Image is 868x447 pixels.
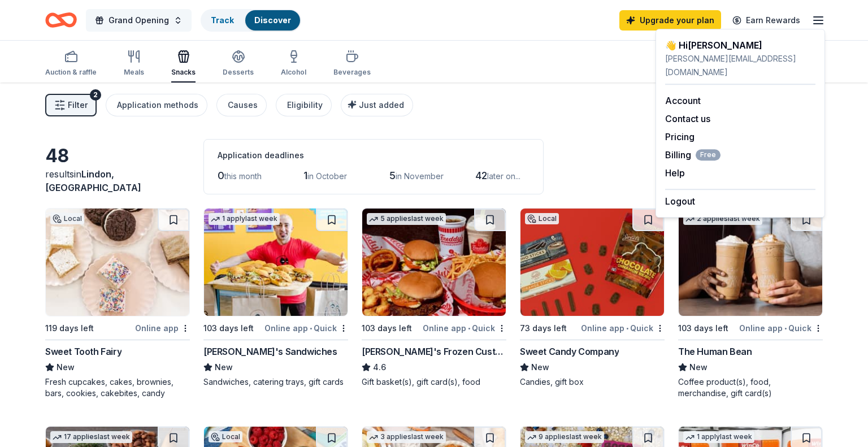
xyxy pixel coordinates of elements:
[108,14,169,27] span: Grand Opening
[124,68,144,77] div: Meals
[223,68,254,77] div: Desserts
[520,322,567,335] div: 73 days left
[216,94,267,116] button: Causes
[215,361,233,374] span: New
[276,94,332,116] button: Eligibility
[45,168,141,193] span: Lindon, [GEOGRAPHIC_DATA]
[362,345,506,358] div: [PERSON_NAME]'s Frozen Custard & Steakburgers
[171,68,196,77] div: Snacks
[209,431,242,442] div: Local
[739,321,823,335] div: Online app Quick
[45,145,190,167] div: 48
[367,213,446,225] div: 5 applies last week
[520,208,665,388] a: Image for Sweet Candy CompanyLocal73 days leftOnline app•QuickSweet Candy CompanyNewCandies, gift...
[45,167,190,194] div: results
[57,361,75,374] span: New
[203,322,254,335] div: 103 days left
[46,209,189,316] img: Image for Sweet Tooth Fairy
[520,376,665,388] div: Candies, gift box
[665,148,721,162] span: Billing
[389,170,396,181] span: 5
[665,148,721,162] button: BillingFree
[135,321,190,335] div: Online app
[310,324,312,333] span: •
[373,361,386,374] span: 4.6
[665,52,815,79] div: [PERSON_NAME][EMAIL_ADDRESS][DOMAIN_NAME]
[665,166,685,180] button: Help
[124,45,144,83] button: Meals
[211,15,234,25] a: Track
[203,208,348,388] a: Image for Ike's Sandwiches1 applylast week103 days leftOnline app•Quick[PERSON_NAME]'s Sandwiches...
[90,89,101,101] div: 2
[45,376,190,399] div: Fresh cupcakes, cakes, brownies, bars, cookies, cakebites, candy
[665,112,710,125] button: Contact us
[362,322,412,335] div: 103 days left
[678,208,823,399] a: Image for The Human Bean2 applieslast week103 days leftOnline app•QuickThe Human BeanNewCoffee pr...
[525,213,559,224] div: Local
[45,94,97,116] button: Filter2
[362,376,506,388] div: Gift basket(s), gift card(s), food
[50,213,84,224] div: Local
[203,376,348,388] div: Sandwiches, catering trays, gift cards
[50,431,132,443] div: 17 applies last week
[201,9,301,32] button: TrackDiscover
[784,324,787,333] span: •
[264,321,348,335] div: Online app Quick
[525,431,604,443] div: 9 applies last week
[468,324,470,333] span: •
[281,45,306,83] button: Alcohol
[367,431,446,443] div: 3 applies last week
[678,345,752,358] div: The Human Bean
[45,7,77,33] a: Home
[224,171,262,181] span: this month
[333,45,371,83] button: Beverages
[359,100,404,110] span: Just added
[626,324,628,333] span: •
[281,68,306,77] div: Alcohol
[423,321,506,335] div: Online app Quick
[254,15,291,25] a: Discover
[45,68,97,77] div: Auction & raffle
[45,322,94,335] div: 119 days left
[171,45,196,83] button: Snacks
[683,213,762,225] div: 2 applies last week
[45,168,141,193] span: in
[362,209,506,316] img: Image for Freddy's Frozen Custard & Steakburgers
[228,98,258,112] div: Causes
[665,131,695,142] a: Pricing
[287,98,323,112] div: Eligibility
[86,9,192,32] button: Grand Opening
[223,45,254,83] button: Desserts
[341,94,413,116] button: Just added
[68,98,88,112] span: Filter
[106,94,207,116] button: Application methods
[396,171,444,181] span: in November
[203,345,337,358] div: [PERSON_NAME]'s Sandwiches
[218,149,530,162] div: Application deadlines
[665,194,695,208] button: Logout
[531,361,549,374] span: New
[696,149,721,160] span: Free
[307,171,347,181] span: in October
[665,38,815,52] div: 👋 Hi [PERSON_NAME]
[726,10,807,31] a: Earn Rewards
[204,209,348,316] img: Image for Ike's Sandwiches
[665,95,701,106] a: Account
[689,361,708,374] span: New
[303,170,307,181] span: 1
[333,68,371,77] div: Beverages
[619,10,721,31] a: Upgrade your plan
[45,45,97,83] button: Auction & raffle
[362,208,506,388] a: Image for Freddy's Frozen Custard & Steakburgers5 applieslast week103 days leftOnline app•Quick[P...
[520,209,664,316] img: Image for Sweet Candy Company
[581,321,665,335] div: Online app Quick
[475,170,487,181] span: 42
[117,98,198,112] div: Application methods
[487,171,520,181] span: later on...
[683,431,754,443] div: 1 apply last week
[209,213,280,225] div: 1 apply last week
[45,345,121,358] div: Sweet Tooth Fairy
[218,170,224,181] span: 0
[679,209,822,316] img: Image for The Human Bean
[45,208,190,399] a: Image for Sweet Tooth FairyLocal119 days leftOnline appSweet Tooth FairyNewFresh cupcakes, cakes,...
